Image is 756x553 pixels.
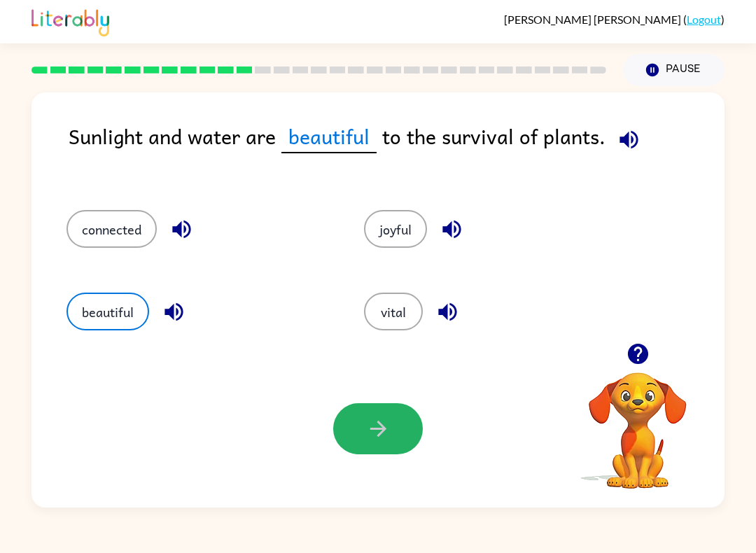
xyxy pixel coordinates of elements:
img: Literably [31,6,109,36]
button: joyful [364,210,427,248]
button: Pause [623,54,724,86]
a: Logout [687,13,721,26]
button: vital [364,293,423,330]
span: beautiful [281,120,377,153]
div: Sunlight and water are to the survival of plants. [69,120,724,182]
button: beautiful [66,293,149,330]
button: connected [66,210,157,248]
span: [PERSON_NAME] [PERSON_NAME] [504,13,683,26]
video: Your browser must support playing .mp4 files to use Literably. Please try using another browser. [568,351,708,491]
div: ( ) [504,13,724,26]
